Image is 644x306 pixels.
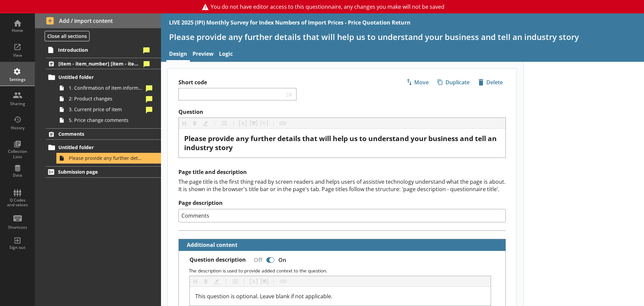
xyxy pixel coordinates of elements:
span: This question is optional. Leave blank if not applicable. [195,293,332,300]
a: 1. Confirmation of item information [56,83,161,93]
a: 3. Current price of item [56,104,161,115]
div: Off [249,254,265,266]
a: Comments [46,128,161,140]
a: Submission page [46,166,161,178]
span: Duplicate [435,77,472,88]
button: Delete [475,77,506,88]
span: Comments [58,131,141,137]
li: Untitled folder1. Confirmation of item information2: Product changes3. Current price of item5. Pr... [49,72,161,126]
span: Introduction [58,47,141,53]
a: Untitled folder [46,72,161,83]
div: Home [6,28,29,33]
span: 1. Confirmation of item information [69,85,144,91]
span: 2: Product changes [69,95,144,102]
a: 5. Price change comments [56,115,161,126]
div: View [6,53,29,58]
div: History [6,125,29,131]
a: Design [166,47,190,62]
span: 3. Current price of item [69,106,144,113]
span: Submission page [58,169,141,175]
button: Move [403,77,432,88]
div: Shortcuts [6,225,29,230]
button: Close all sections [45,31,90,41]
span: 24 [284,91,294,97]
a: Preview [190,47,216,62]
div: Settings [6,77,29,82]
p: The description is used to provide added context to the question. [189,267,500,274]
div: On [276,254,291,266]
button: Add / import content [35,13,161,28]
li: [item - item_number] [item - item_specification_1]Untitled folder1. Confirmation of item informat... [35,58,161,125]
a: Please provide any further details that will help us to understand your business and tell an indu... [56,153,161,164]
a: Introduction [46,44,161,55]
label: Question description [190,256,246,263]
li: Untitled folderPlease provide any further details that will help us to understand your business a... [49,142,161,164]
div: Data [6,173,29,178]
span: Add / import content [46,17,150,25]
h2: Page title and description [178,169,506,176]
button: Duplicate [434,77,473,88]
a: Logic [216,47,235,62]
span: 5. Price change comments [69,117,144,123]
div: LIVE 2025 (IPI) Monthly Survey for Index Numbers of Import Prices - Price Quotation Return [169,19,411,26]
a: 2: Product changes [56,93,161,104]
span: Untitled folder [58,144,141,150]
a: Untitled folder [46,142,161,153]
div: Sharing [6,101,29,106]
button: Additional content [181,239,239,251]
span: [item - item_number] [item - item_specification_1] [58,60,141,67]
label: Short code [178,79,342,86]
div: Collection Lists [6,149,29,159]
li: CommentsUntitled folderPlease provide any further details that will help us to understand your bu... [35,128,161,164]
div: Question [184,134,500,152]
span: Delete [476,77,505,88]
a: [item - item_number] [item - item_specification_1] [46,58,161,69]
span: Please provide any further details that will help us to understand your business and tell an indu... [184,134,498,152]
div: The page title is the first thing read by screen readers and helps users of assistive technology ... [178,178,506,193]
div: Sign out [6,245,29,250]
span: Untitled folder [58,74,141,80]
label: Question [178,108,506,116]
span: Move [404,77,431,88]
label: Page description [178,200,506,207]
h1: Please provide any further details that will help us to understand your business and tell an indu... [169,32,636,42]
div: Q Codes and values [6,198,29,208]
span: Please provide any further details that will help us to understand your business and tell an indu... [69,155,144,161]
